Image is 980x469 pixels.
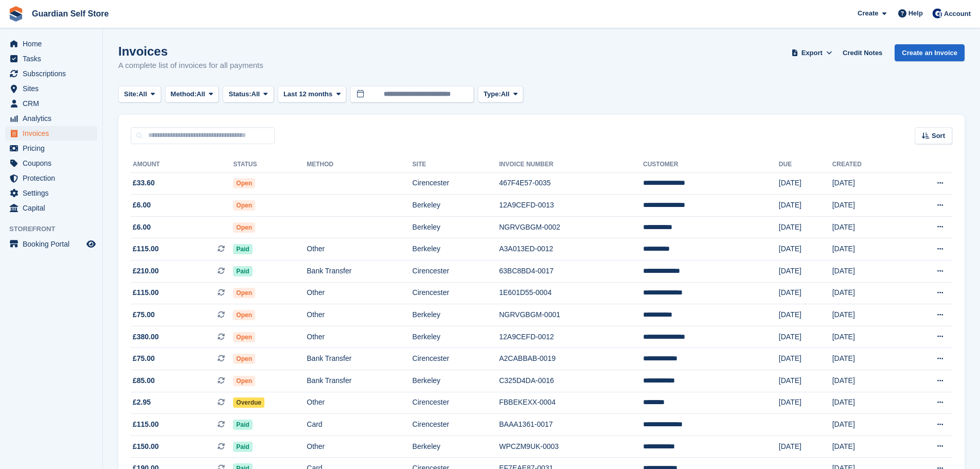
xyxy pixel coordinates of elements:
[779,392,832,414] td: [DATE]
[23,171,84,185] span: Protection
[484,89,501,99] span: Type:
[779,282,832,304] td: [DATE]
[779,172,832,195] td: [DATE]
[23,126,84,141] span: Invoices
[5,37,97,51] a: menu
[233,200,255,211] span: Open
[908,8,923,19] span: Help
[413,216,500,238] td: Berkeley
[23,201,84,215] span: Capital
[832,414,902,436] td: [DATE]
[138,89,147,99] span: All
[23,51,84,66] span: Tasks
[23,66,84,81] span: Subscriptions
[133,375,155,386] span: £85.00
[5,126,97,141] a: menu
[9,224,102,234] span: Storefront
[28,5,113,22] a: Guardian Self Store
[233,442,252,452] span: Paid
[23,96,84,111] span: CRM
[133,309,155,320] span: £75.00
[499,260,643,283] td: 63BC8BD4-0017
[779,260,832,283] td: [DATE]
[133,419,159,430] span: £115.00
[779,195,832,217] td: [DATE]
[832,348,902,370] td: [DATE]
[131,157,233,173] th: Amount
[832,238,902,260] td: [DATE]
[779,436,832,458] td: [DATE]
[832,370,902,392] td: [DATE]
[499,216,643,238] td: NGRVGBGM-0002
[832,172,902,195] td: [DATE]
[233,178,255,188] span: Open
[228,89,251,99] span: Status:
[23,111,84,126] span: Analytics
[118,44,263,58] h1: Invoices
[307,436,412,458] td: Other
[233,354,255,364] span: Open
[643,157,779,173] th: Customer
[133,178,155,188] span: £33.60
[233,420,252,430] span: Paid
[307,326,412,348] td: Other
[413,392,500,414] td: Cirencester
[133,353,155,364] span: £75.00
[233,266,252,276] span: Paid
[233,376,255,386] span: Open
[832,157,902,173] th: Created
[413,282,500,304] td: Cirencester
[413,370,500,392] td: Berkeley
[5,237,97,251] a: menu
[283,89,332,99] span: Last 12 months
[233,397,264,408] span: Overdue
[233,310,255,320] span: Open
[413,304,500,326] td: Berkeley
[932,131,945,141] span: Sort
[5,141,97,155] a: menu
[133,266,159,276] span: £210.00
[499,282,643,304] td: 1E601D55-0004
[307,348,412,370] td: Bank Transfer
[499,326,643,348] td: 12A9CEFD-0012
[832,326,902,348] td: [DATE]
[5,171,97,185] a: menu
[501,89,510,99] span: All
[307,304,412,326] td: Other
[858,8,878,19] span: Create
[499,348,643,370] td: A2CABBAB-0019
[832,195,902,217] td: [DATE]
[124,89,138,99] span: Site:
[223,86,273,103] button: Status: All
[779,348,832,370] td: [DATE]
[832,260,902,283] td: [DATE]
[413,157,500,173] th: Site
[233,288,255,298] span: Open
[779,238,832,260] td: [DATE]
[832,392,902,414] td: [DATE]
[23,186,84,200] span: Settings
[118,86,161,103] button: Site: All
[499,172,643,195] td: 467F4E57-0035
[23,81,84,96] span: Sites
[133,200,151,211] span: £6.00
[171,89,197,99] span: Method:
[278,86,346,103] button: Last 12 months
[307,392,412,414] td: Other
[413,172,500,195] td: Cirencester
[413,414,500,436] td: Cirencester
[499,392,643,414] td: FBBEKEXX-0004
[133,287,159,298] span: £115.00
[832,304,902,326] td: [DATE]
[5,51,97,66] a: menu
[233,222,255,233] span: Open
[779,326,832,348] td: [DATE]
[233,244,252,254] span: Paid
[5,111,97,126] a: menu
[779,370,832,392] td: [DATE]
[133,222,151,233] span: £6.00
[413,436,500,458] td: Berkeley
[133,397,151,408] span: £2.95
[801,48,823,58] span: Export
[779,304,832,326] td: [DATE]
